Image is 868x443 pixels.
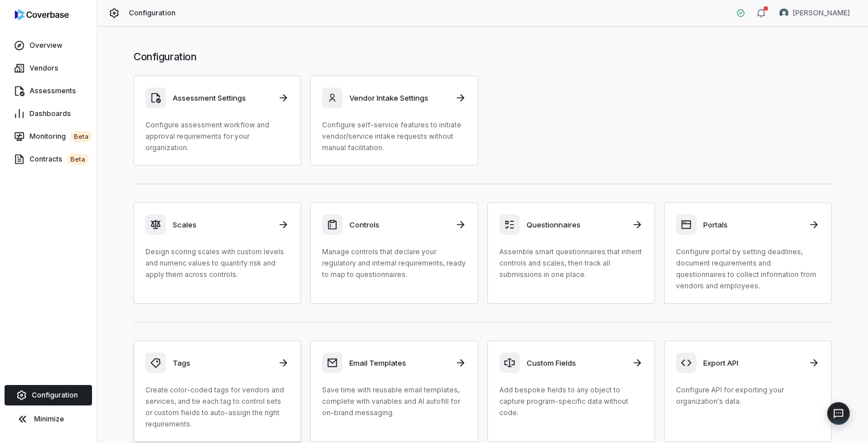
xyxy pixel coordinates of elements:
p: Save time with reusable email templates, complete with variables and AI autofill for on-brand mes... [322,384,466,419]
a: Monitoringbeta [2,126,94,147]
span: [PERSON_NAME] [793,9,850,18]
p: Configure assessment workflow and approval requirements for your organization. [145,119,289,154]
h3: Tags [173,358,271,368]
img: Coverbase logo [15,9,69,20]
p: Create color-coded tags for vendors and services, and tie each tag to control sets or custom fiel... [145,384,289,430]
h1: Configuration [133,49,832,64]
p: Configure portal by setting deadlines, document requirements and questionnaires to collect inform... [676,246,820,292]
span: Minimize [34,415,64,424]
span: beta [70,131,92,142]
span: Assessments [30,86,76,96]
button: Minimize [5,408,92,430]
span: Dashboards [30,109,71,118]
span: Configuration [129,9,176,18]
h3: Email Templates [349,358,448,368]
a: Assessment SettingsConfigure assessment workflow and approval requirements for your organization. [133,76,301,165]
h3: Export API [703,358,802,368]
a: Configuration [5,385,92,405]
a: ControlsManage controls that declare your regulatory and internal requirements, ready to map to q... [310,202,478,304]
a: Vendors [2,58,94,78]
span: Vendors [30,64,59,73]
h3: Custom Fields [527,358,625,368]
p: Manage controls that declare your regulatory and internal requirements, ready to map to questionn... [322,246,466,280]
span: Monitoring [30,131,92,142]
span: Contracts [30,154,89,165]
a: Contractsbeta [2,149,94,169]
a: PortalsConfigure portal by setting deadlines, document requirements and questionnaires to collect... [664,202,832,304]
h3: Assessment Settings [173,93,271,103]
span: beta [67,154,89,165]
p: Assemble smart questionnaires that inherit controls and scales, then track all submissions in one... [499,246,643,280]
span: Configuration [32,391,78,400]
h3: Questionnaires [527,220,625,230]
button: Danny Higdon avatar[PERSON_NAME] [773,5,857,22]
a: Vendor Intake SettingsConfigure self-service features to initiate vendor/service intake requests ... [310,76,478,165]
a: ScalesDesign scoring scales with custom levels and numeric values to quantify risk and apply them... [133,202,301,304]
p: Add bespoke fields to any object to capture program-specific data without code. [499,384,643,419]
p: Configure API for exporting your organization's data. [676,384,820,407]
h3: Controls [349,220,448,230]
a: QuestionnairesAssemble smart questionnaires that inherit controls and scales, then track all subm... [487,202,655,304]
a: Custom FieldsAdd bespoke fields to any object to capture program-specific data without code. [487,341,655,442]
a: Dashboards [2,103,94,124]
a: Email TemplatesSave time with reusable email templates, complete with variables and AI autofill f... [310,341,478,442]
a: Overview [2,35,94,56]
p: Configure self-service features to initiate vendor/service intake requests without manual facilit... [322,119,466,154]
a: Assessments [2,81,94,101]
h3: Portals [703,220,802,230]
img: Danny Higdon avatar [779,9,788,18]
a: TagsCreate color-coded tags for vendors and services, and tie each tag to control sets or custom ... [133,341,301,442]
span: Overview [30,41,62,50]
p: Design scoring scales with custom levels and numeric values to quantify risk and apply them acros... [145,246,289,280]
h3: Vendor Intake Settings [349,93,448,103]
h3: Scales [173,220,271,230]
a: Export APIConfigure API for exporting your organization's data. [664,341,832,442]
